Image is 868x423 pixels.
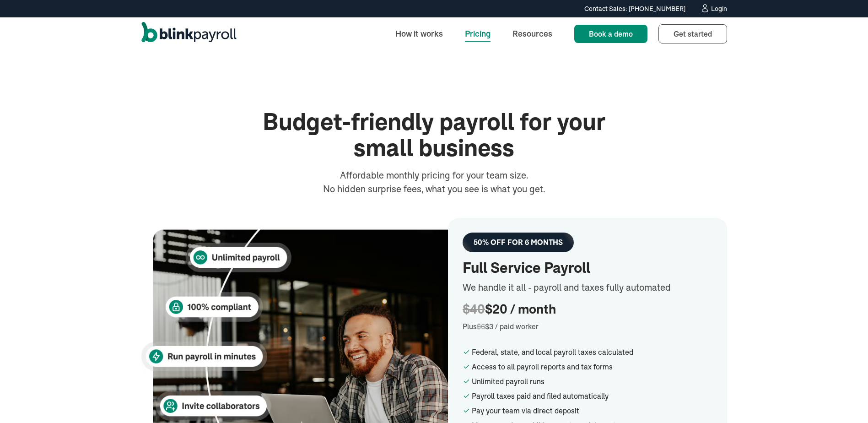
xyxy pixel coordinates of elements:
div: Unlimited payroll runs [472,376,712,387]
div: $20 / month [463,302,712,317]
div: Affordable monthly pricing for your team size. No hidden surprise fees, what you see is what you ... [321,168,548,196]
div: Pay your team via direct deposit [472,405,712,416]
span: Get started [674,29,712,38]
div: Plus $3 / paid worker [463,321,712,332]
div: Contact Sales: [PHONE_NUMBER] [584,4,685,14]
a: Book a demo [574,25,647,43]
span: $40 [463,302,485,316]
span: $6 [477,322,485,331]
div: 50% OFF FOR 6 MONTHS [474,238,563,247]
div: We handle it all - payroll and taxes fully automated [463,281,712,294]
div: Login [711,5,727,12]
div: Federal, state, and local payroll taxes calculated [472,347,712,358]
h1: Budget-friendly payroll for your small business [251,109,617,161]
a: home [141,22,237,46]
h2: Full Service Payroll [463,260,712,277]
a: Login [700,4,727,14]
div: Access to all payroll reports and tax forms [472,361,712,372]
a: Get started [658,24,727,43]
a: Pricing [458,24,498,43]
span: Book a demo [589,29,633,38]
a: Resources [505,24,560,43]
div: Payroll taxes paid and filed automatically [472,390,712,401]
a: How it works [388,24,450,43]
